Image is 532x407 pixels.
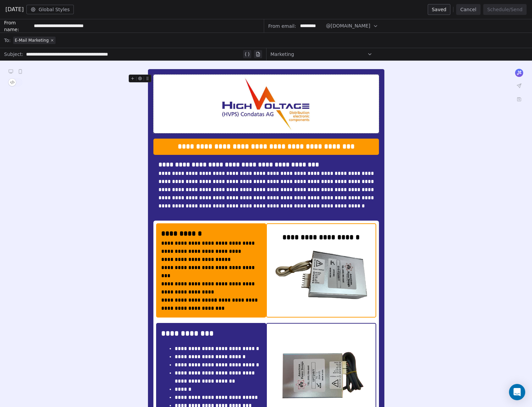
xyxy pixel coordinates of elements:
[4,37,10,44] span: To:
[428,4,450,15] button: Saved
[268,23,296,29] span: From email:
[271,51,294,58] span: Marketing
[509,384,525,400] div: Open Intercom Messenger
[4,51,23,60] span: Subject:
[15,38,48,43] span: E-Mail Marketing
[4,19,31,33] span: From name:
[456,4,480,15] button: Cancel
[483,4,527,15] button: Schedule/Send
[5,5,24,14] span: [DATE]
[26,5,74,14] button: Global Styles
[326,22,370,29] span: @[DOMAIN_NAME]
